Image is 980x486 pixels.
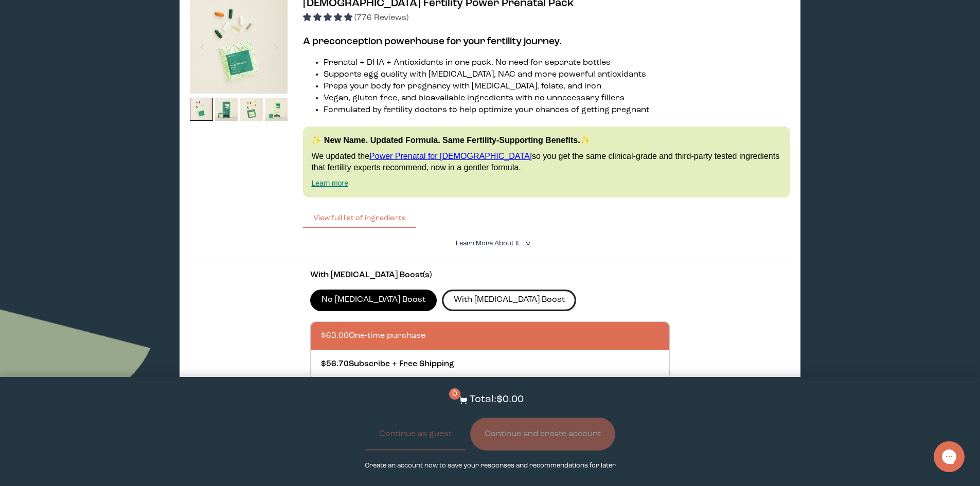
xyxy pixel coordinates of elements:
[442,290,576,311] label: With [MEDICAL_DATA] Boost
[311,179,348,187] a: Learn more
[354,14,408,22] span: (776 Reviews)
[324,57,790,69] li: Prenatal + DHA + Antioxidants in one pack. No need for separate bottles
[470,392,524,407] p: Total: $0.00
[324,93,790,104] li: Vegan, gluten-free, and bioavailable ingredients with no unnecessary fillers
[190,98,213,121] img: thumbnail image
[303,208,416,228] button: View full list of ingredients
[240,98,263,121] img: thumbnail image
[369,152,532,160] a: Power Prenatal for [DEMOGRAPHIC_DATA]
[456,239,525,248] summary: Learn More About it <
[365,418,466,451] button: Continue as guest
[324,81,790,93] li: Preps your body for pregnancy with [MEDICAL_DATA], folate, and iron
[311,151,781,174] p: We updated the so you get the same clinical-grade and third-party tested ingredients that fertili...
[449,388,460,400] span: 0
[311,136,590,145] strong: ✨ New Name. Updated Formula. Same Fertility-Supporting Benefits.✨
[324,104,790,116] li: Formulated by fertility doctors to help optimize your chances of getting pregnant
[215,98,238,121] img: thumbnail image
[522,241,532,246] i: <
[303,14,354,22] span: 4.95 stars
[310,290,437,311] label: No [MEDICAL_DATA] Boost
[470,418,615,451] button: Continue and create account
[303,37,562,47] strong: A preconception powerhouse for your fertility journey.
[265,98,288,121] img: thumbnail image
[929,438,970,476] iframe: Gorgias live chat messenger
[310,269,670,281] p: With [MEDICAL_DATA] Boost(s)
[456,240,520,247] span: Learn More About it
[365,461,616,471] p: Create an account now to save your responses and recommendations for later
[324,69,790,81] li: Supports egg quality with [MEDICAL_DATA], NAC and more powerful antioxidants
